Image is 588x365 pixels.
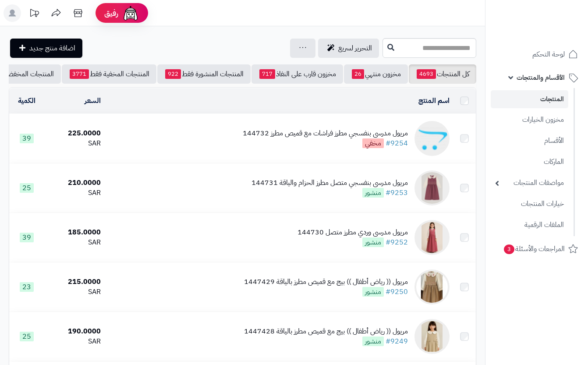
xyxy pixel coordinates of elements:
[47,237,101,248] div: SAR
[414,269,450,305] img: مريول (( رياض أطفال )) بيج مع قميص مطرز بالياقة 1447429
[47,326,101,337] div: 190.0000
[528,25,580,43] img: logo-2.png
[491,110,568,129] a: مخزون الخيارات
[18,96,35,106] a: الكمية
[251,64,343,84] a: مخزون قارب على النفاذ717
[491,90,568,108] a: المنتجات
[386,287,408,297] a: #9250
[414,170,450,206] img: مريول مدرسي بنفسجي متصل مطرز الحزام والياقة 144731
[47,188,101,198] div: SAR
[62,64,156,84] a: المنتجات المخفية فقط3771
[491,174,568,192] a: مواصفات المنتجات
[517,71,565,84] span: الأقسام والمنتجات
[352,69,364,79] span: 26
[165,69,181,79] span: 922
[386,237,408,248] a: #9252
[157,64,251,84] a: المنتجات المنشورة فقط922
[243,128,408,138] div: مريول مدرسي بنفسجي مطرز فراشات مع قميص مطرز 144732
[47,337,101,347] div: SAR
[47,138,101,149] div: SAR
[386,138,408,149] a: #9254
[418,96,450,106] a: اسم المنتج
[491,152,568,171] a: الماركات
[491,44,583,65] a: لوحة التحكم
[414,319,450,354] img: مريول (( رياض أطفال )) بيج مع قميص مطرز بالياقة 1447428
[29,43,75,53] span: اضافة منتج جديد
[122,4,139,22] img: ai-face.png
[251,178,408,188] div: مريول مدرسي بنفسجي متصل مطرز الحزام والياقة 144731
[47,227,101,237] div: 185.0000
[20,233,34,242] span: 39
[344,64,408,84] a: مخزون منتهي26
[362,337,384,346] span: منشور
[532,48,565,60] span: لوحة التحكم
[491,131,568,150] a: الأقسام
[362,237,384,247] span: منشور
[259,69,275,79] span: 717
[417,69,436,79] span: 4693
[20,134,34,143] span: 39
[318,39,379,58] a: التحرير لسريع
[491,216,568,234] a: الملفات الرقمية
[414,121,450,156] img: مريول مدرسي بنفسجي مطرز فراشات مع قميص مطرز 144732
[298,227,408,237] div: مريول مدرسي وردي مطرز متصل 144730
[338,43,372,53] span: التحرير لسريع
[47,128,101,138] div: 225.0000
[47,287,101,297] div: SAR
[362,188,384,198] span: منشور
[85,96,101,106] a: السعر
[47,277,101,287] div: 215.0000
[104,8,118,18] span: رفيق
[362,287,384,297] span: منشور
[20,183,34,193] span: 25
[386,188,408,198] a: #9253
[386,336,408,347] a: #9249
[491,195,568,213] a: خيارات المنتجات
[503,243,565,255] span: المراجعات والأسئلة
[20,282,34,292] span: 23
[70,69,89,79] span: 3771
[504,245,514,254] span: 3
[244,277,408,287] div: مريول (( رياض أطفال )) بيج مع قميص مطرز بالياقة 1447429
[20,332,34,341] span: 25
[23,4,45,24] a: تحديثات المنصة
[414,220,450,255] img: مريول مدرسي وردي مطرز متصل 144730
[362,138,384,148] span: مخفي
[491,238,583,259] a: المراجعات والأسئلة3
[409,64,476,84] a: كل المنتجات4693
[10,39,82,58] a: اضافة منتج جديد
[244,326,408,337] div: مريول (( رياض أطفال )) بيج مع قميص مطرز بالياقة 1447428
[47,178,101,188] div: 210.0000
